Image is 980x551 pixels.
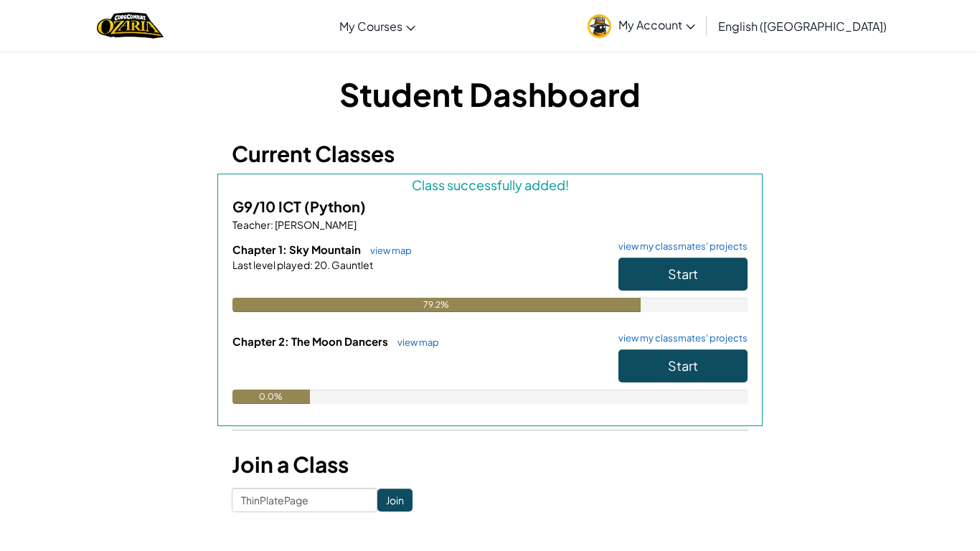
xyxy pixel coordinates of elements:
[313,258,330,271] span: 20.
[618,17,695,32] span: My Account
[232,390,310,404] div: 0.0%
[618,349,748,382] button: Start
[270,218,273,231] span: :
[618,258,748,291] button: Start
[232,218,270,231] span: Teacher
[304,197,366,215] span: (Python)
[232,258,310,271] span: Last level played
[232,174,748,195] div: Class successfully added!
[611,242,748,251] a: view my classmates' projects
[580,3,702,48] a: My Account
[339,19,402,34] span: My Courses
[390,336,439,348] a: view map
[232,334,390,348] span: Chapter 2: The Moon Dancers
[97,11,164,40] a: Ozaria by CodeCombat logo
[377,489,413,512] input: Join
[273,218,357,231] span: [PERSON_NAME]
[232,448,748,481] h3: Join a Class
[232,72,748,116] h1: Student Dashboard
[711,6,894,45] a: English ([GEOGRAPHIC_DATA])
[718,19,887,34] span: English ([GEOGRAPHIC_DATA])
[310,258,313,271] span: :
[232,298,641,312] div: 79.2%
[232,197,304,215] span: G9/10 ICT
[232,488,377,512] input: <Enter Class Code>
[232,242,363,256] span: Chapter 1: Sky Mountain
[668,357,698,374] span: Start
[97,11,164,40] img: Home
[363,245,412,256] a: view map
[330,258,373,271] span: Gauntlet
[588,14,611,38] img: avatar
[611,334,748,343] a: view my classmates' projects
[332,6,423,45] a: My Courses
[232,138,748,170] h3: Current Classes
[668,265,698,282] span: Start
